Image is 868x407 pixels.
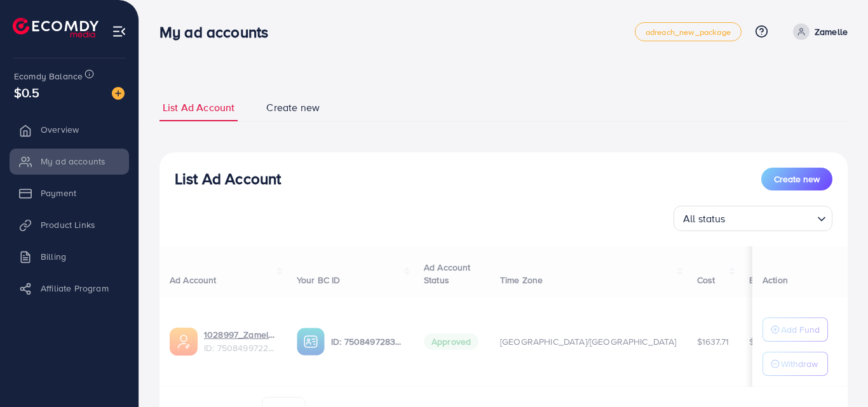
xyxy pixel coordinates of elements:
span: Create new [266,100,320,115]
a: Zamelle [788,23,848,40]
span: All status [681,210,728,228]
img: logo [13,18,98,37]
input: Search for option [729,207,812,228]
img: image [112,87,125,100]
span: adreach_new_package [646,28,731,36]
h3: List Ad Account [175,170,281,188]
img: menu [112,24,126,39]
div: Search for option [674,206,832,231]
span: $0.5 [14,83,40,102]
span: Create new [774,173,820,185]
a: adreach_new_package [635,22,742,41]
h3: My ad accounts [159,23,278,41]
span: List Ad Account [163,100,234,115]
span: Ecomdy Balance [14,70,83,83]
button: Create new [761,168,832,190]
p: Zamelle [815,24,848,39]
